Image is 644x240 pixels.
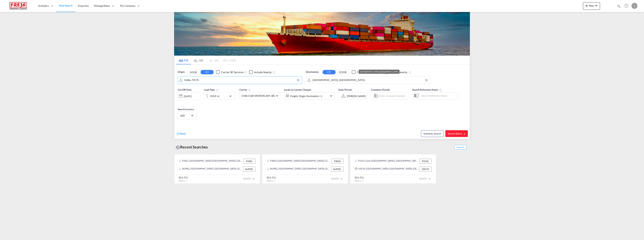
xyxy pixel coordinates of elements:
[439,89,442,92] md-icon: Your search will be saved by the below given name
[419,159,432,164] div: FIOUL
[267,159,330,164] div: FIRAU, Raumo (Rauma), Finland, Northern Europe, Europe
[178,76,302,84] md-input-container: Kotka, FIKTK
[174,12,470,56] img: LCL+%26+FCL+BACKGROUND.png
[295,77,301,83] button: Clear Input
[390,70,407,74] div: Include Nearby
[174,154,260,184] recent-search-card: FIHEL, [GEOGRAPHIC_DATA] ([GEOGRAPHIC_DATA]), [GEOGRAPHIC_DATA], [GEOGRAPHIC_DATA], [GEOGRAPHIC_D...
[272,71,275,74] md-icon: Unchecked: Ignores neighbouring ports when fetching rates.Checked : Includes neighbouring ports w...
[329,94,333,98] md-icon: icon-chevron-down
[176,132,186,136] div: icon-refreshReset
[617,4,621,8] md-icon: icon-magnify
[336,70,349,74] button: DOOR
[249,70,272,74] md-checkbox: Checkbox No Ink
[180,113,194,118] md-select: Select Currency: $ USDUnited States Dollar
[267,176,276,179] div: SEA-FCL
[59,4,73,7] span: Rate Search
[267,179,274,182] span: 20GP x 1
[408,71,411,74] md-icon: Unchecked: Ignores neighbouring ports when fetching rates.Checked : Includes neighbouring ports w...
[631,3,637,9] div: J
[216,89,219,92] md-icon: icon-information-outline
[284,92,335,100] div: Freight Origin Destination Factory Stuffingicon-chevron-down
[204,88,219,91] span: Load Type
[420,177,432,180] span: [DATE]
[355,179,363,182] span: 40HC x 1
[346,93,366,99] md-select: Sales Person: Jarkko Lamminpaa
[210,93,220,99] div: 20GP x1
[78,4,89,7] span: Enquiries
[331,167,344,172] div: AUMEL
[332,177,344,180] span: [DATE]
[248,89,251,92] md-icon: The selected Trucker/Carrierwill be displayed in the rate results If the rates are from another f...
[244,71,247,74] md-icon: Unchecked: Search for CY (Container Yard) services for all selected carriers.Checked : Search for...
[251,177,256,181] md-icon: icon-chevron-right
[178,108,194,111] span: Search Currency
[120,4,135,8] span: My Company
[412,88,442,91] span: Search Reference Name
[184,95,192,98] div: [DATE]
[244,177,256,180] span: [DATE]
[306,76,430,84] md-input-container: Melbourne, AUMEL
[187,70,200,74] button: DOOR
[424,77,429,83] button: Clear Input
[338,88,352,91] span: Sales Person
[617,4,621,10] div: icon-magnify
[352,70,379,74] md-checkbox: Checkbox No Ink
[179,176,188,179] div: SEA-FCL
[178,92,200,100] div: [DATE]
[584,3,589,8] md-icon: icon-plus 400-fg
[360,70,398,74] div: [GEOGRAPHIC_DATA], [GEOGRAPHIC_DATA]
[331,159,344,164] div: FIRAU
[216,70,243,74] md-checkbox: Checkbox No Ink
[176,56,236,64] md-pagination-wrapper: Use the left and right arrow keys to navigate between tabs
[184,77,300,83] input: Search by Port
[313,77,428,83] input: Search by Port
[179,167,242,172] div: AUMEL, Melbourne, Australia, Oceania, Oceania
[355,176,364,179] div: SEA-FCL
[594,3,599,8] md-icon: icon-chevron-down
[419,93,458,99] input: Search Reference Name
[385,70,407,74] md-checkbox: Checkbox No Ink
[267,167,330,172] div: AUMEL, Melbourne, Australia, Oceania, Oceania
[290,93,322,99] div: Freight Origin Destination Factory Stuffing
[323,70,336,74] button: CY
[583,2,600,10] button: icon-plus 400-fgNewicon-chevron-down
[191,56,206,64] md-tab-item: LCL
[284,88,311,91] span: Locals & Custom Charges
[347,95,366,98] div: [PERSON_NAME]
[204,92,236,100] div: 20GP x1icon-chevron-down
[262,154,348,184] recent-search-card: FIRAU, [GEOGRAPHIC_DATA] ([GEOGRAPHIC_DATA]), [GEOGRAPHIC_DATA], [GEOGRAPHIC_DATA], [GEOGRAPHIC_D...
[174,143,209,151] div: Recent Searches
[445,130,468,137] button: Search Ratesicon-arrow-right
[94,4,110,8] span: Manage Rates
[623,3,630,9] span: Help
[179,179,186,182] span: 20GP x 1
[623,3,631,9] div: Help
[419,167,432,172] div: USCHI
[254,70,272,74] div: Include Nearby
[201,70,214,74] button: CY
[180,132,186,135] span: Reset
[180,114,191,117] span: USD
[239,88,251,91] span: Carrier
[243,167,256,172] div: AUMEL
[179,159,242,164] div: FIHEL, Helsinki (Helsingfors), Finland, Northern Europe, Europe
[228,94,235,98] md-icon: icon-chevron-down
[421,130,443,137] button: Note: By default Schedule search will only considerorigin ports, destination ports and cut off da...
[176,145,180,150] md-icon: icon-backup-restore
[38,4,49,8] span: Analytics
[176,132,180,135] md-icon: icon-refresh
[379,93,407,99] input: Enter Customer Details
[454,145,467,150] span: Show All
[339,177,344,181] md-icon: icon-chevron-right
[176,56,191,64] md-tab-item: FCL
[178,70,184,74] span: Origin
[243,159,256,164] div: FIHEL
[6,2,31,10] img: 586607c025bf11f083711d99603023e7.png
[178,100,180,105] md-datepicker: Select
[584,4,599,7] span: New
[355,167,418,172] div: USCHI, Chicago, IL, United States, North America, Americas
[306,70,319,74] span: Destination
[371,88,390,91] span: Customer Details
[241,94,275,98] span: CMA CGM SPOTON API +85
